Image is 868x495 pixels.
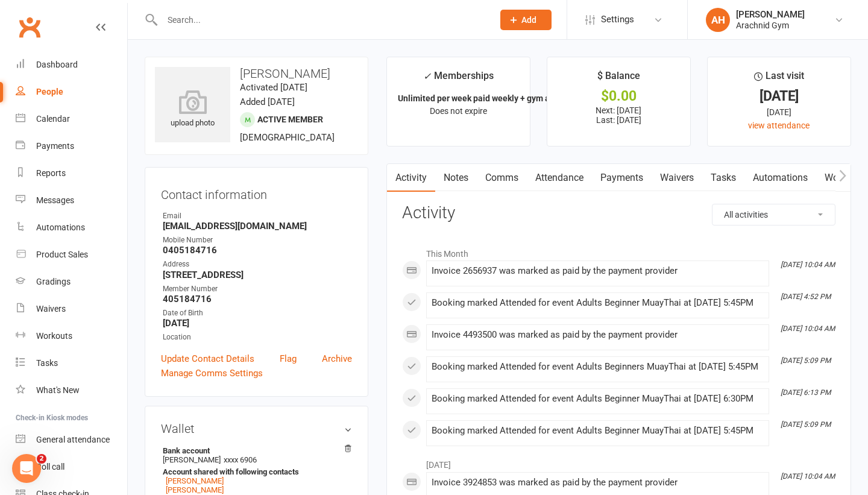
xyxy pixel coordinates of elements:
[719,90,840,102] div: [DATE]
[781,260,835,269] i: [DATE] 10:04 AM
[163,259,352,270] div: Address
[155,90,230,130] div: upload photo
[16,350,127,377] a: Tasks
[155,67,358,80] h3: [PERSON_NAME]
[36,87,63,96] div: People
[423,68,494,90] div: Memberships
[240,132,335,143] span: [DEMOGRAPHIC_DATA]
[781,420,831,429] i: [DATE] 5:09 PM
[163,318,352,329] strong: [DATE]
[592,164,652,192] a: Payments
[36,114,70,124] div: Calendar
[161,366,263,380] a: Manage Comms Settings
[16,51,127,78] a: Dashboard
[16,268,127,295] a: Gradings
[402,204,835,222] h3: Activity
[558,106,679,125] p: Next: [DATE] Last: [DATE]
[224,455,257,464] span: xxxx 6906
[14,12,45,42] a: Clubworx
[702,164,744,192] a: Tasks
[240,96,295,107] time: Added [DATE]
[36,168,66,178] div: Reports
[500,10,552,30] button: Add
[781,324,835,333] i: [DATE] 10:04 AM
[166,476,224,485] a: [PERSON_NAME]
[736,20,805,31] div: Arachnid Gym
[322,352,352,366] a: Archive
[163,446,346,455] strong: Bank account
[432,362,764,372] div: Booking marked Attended for event Adults Beginners MuayThai at [DATE] 5:45PM
[37,454,46,464] span: 2
[748,121,810,130] a: view attendance
[280,352,297,366] a: Flag
[16,214,127,241] a: Automations
[430,106,487,116] span: Does not expire
[432,298,764,308] div: Booking marked Attended for event Adults Beginner MuayThai at [DATE] 5:45PM
[477,164,527,192] a: Comms
[16,133,127,160] a: Payments
[781,356,831,365] i: [DATE] 5:09 PM
[257,115,323,124] span: Active member
[754,68,804,90] div: Last visit
[402,452,835,471] li: [DATE]
[432,330,764,340] div: Invoice 4493500 was marked as paid by the payment provider
[36,385,80,395] div: What's New
[387,164,435,192] a: Activity
[166,485,224,494] a: [PERSON_NAME]
[16,426,127,453] a: General attendance kiosk mode
[402,241,835,260] li: This Month
[36,195,74,205] div: Messages
[163,235,352,246] div: Mobile Number
[781,292,831,301] i: [DATE] 4:52 PM
[36,304,66,314] div: Waivers
[706,8,730,32] div: AH
[521,15,536,25] span: Add
[16,78,127,106] a: People
[36,277,71,286] div: Gradings
[36,222,85,232] div: Automations
[161,422,352,435] h3: Wallet
[652,164,702,192] a: Waivers
[240,82,307,93] time: Activated [DATE]
[36,141,74,151] div: Payments
[781,388,831,397] i: [DATE] 6:13 PM
[432,478,764,488] div: Invoice 3924853 was marked as paid by the payment provider
[163,283,352,295] div: Member Number
[719,106,840,119] div: [DATE]
[601,6,634,33] span: Settings
[558,90,679,102] div: $0.00
[161,183,352,201] h3: Contact information
[16,241,127,268] a: Product Sales
[432,394,764,404] div: Booking marked Attended for event Adults Beginner MuayThai at [DATE] 6:30PM
[36,435,110,444] div: General attendance
[163,210,352,222] div: Email
[36,358,58,368] div: Tasks
[781,472,835,481] i: [DATE] 10:04 AM
[12,454,41,483] iframe: Intercom live chat
[16,295,127,323] a: Waivers
[16,377,127,404] a: What's New
[161,352,254,366] a: Update Contact Details
[398,93,574,103] strong: Unlimited per week paid weekly + gym acces...
[432,426,764,436] div: Booking marked Attended for event Adults Beginner MuayThai at [DATE] 5:45PM
[744,164,816,192] a: Automations
[16,323,127,350] a: Workouts
[36,462,64,471] div: Roll call
[432,266,764,276] div: Invoice 2656937 was marked as paid by the payment provider
[36,60,78,69] div: Dashboard
[527,164,592,192] a: Attendance
[16,453,127,481] a: Roll call
[163,332,352,343] div: Location
[597,68,640,90] div: $ Balance
[36,250,88,259] div: Product Sales
[16,106,127,133] a: Calendar
[163,467,346,476] strong: Account shared with following contacts
[163,270,352,280] strong: [STREET_ADDRESS]
[16,160,127,187] a: Reports
[163,307,352,319] div: Date of Birth
[163,221,352,232] strong: [EMAIL_ADDRESS][DOMAIN_NAME]
[16,187,127,214] a: Messages
[435,164,477,192] a: Notes
[736,9,805,20] div: [PERSON_NAME]
[163,294,352,304] strong: 405184716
